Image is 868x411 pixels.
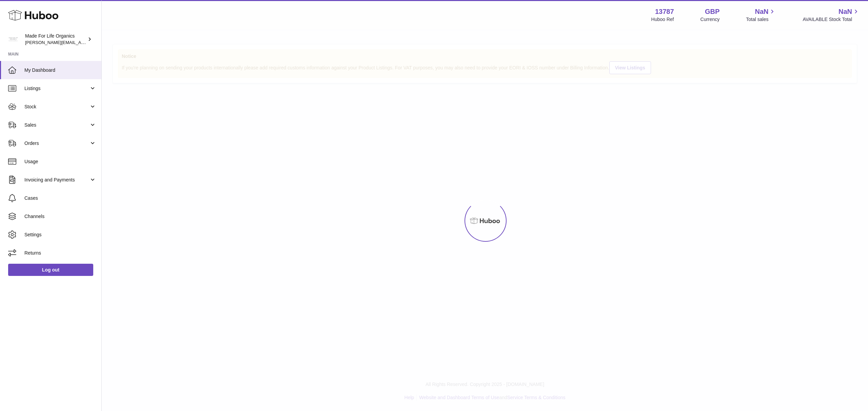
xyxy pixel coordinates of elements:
span: Settings [24,232,96,238]
span: [PERSON_NAME][EMAIL_ADDRESS][PERSON_NAME][DOMAIN_NAME] [25,40,172,45]
div: Huboo Ref [651,16,674,23]
span: Usage [24,158,96,165]
span: NaN [755,7,768,16]
strong: GBP [705,7,719,16]
strong: 13787 [655,7,674,16]
span: Total sales [746,16,776,23]
span: My Dashboard [24,67,96,73]
span: NaN [839,7,852,16]
span: Orders [24,140,89,147]
span: Stock [24,104,89,110]
img: geoff.winwood@madeforlifeorganics.com [8,34,18,44]
span: Sales [24,122,89,128]
a: NaN AVAILABLE Stock Total [803,7,860,23]
span: Cases [24,195,96,201]
span: Invoicing and Payments [24,177,89,183]
span: Listings [24,85,89,92]
span: Returns [24,250,96,256]
div: Currency [701,16,720,23]
span: AVAILABLE Stock Total [803,16,860,23]
span: Channels [24,213,96,220]
a: NaN Total sales [746,7,776,23]
div: Made For Life Organics [25,33,86,46]
a: Log out [8,264,93,276]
